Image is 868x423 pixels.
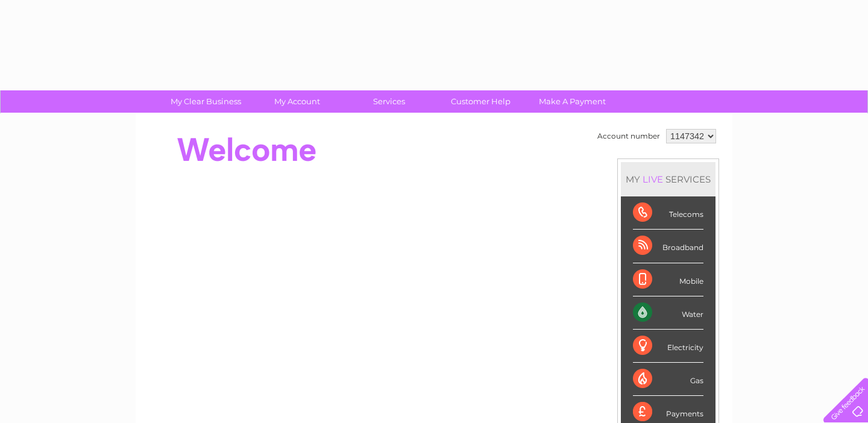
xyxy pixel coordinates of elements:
div: Gas [633,363,703,396]
div: MY SERVICES [621,162,715,196]
a: My Account [248,90,347,113]
a: Customer Help [431,90,530,113]
div: LIVE [640,174,665,185]
td: Account number [594,126,663,146]
div: Water [633,296,703,330]
div: Telecoms [633,196,703,230]
a: Make A Payment [523,90,622,113]
a: My Clear Business [156,90,256,113]
div: Electricity [633,330,703,363]
div: Broadband [633,230,703,263]
a: Services [339,90,439,113]
div: Mobile [633,263,703,296]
